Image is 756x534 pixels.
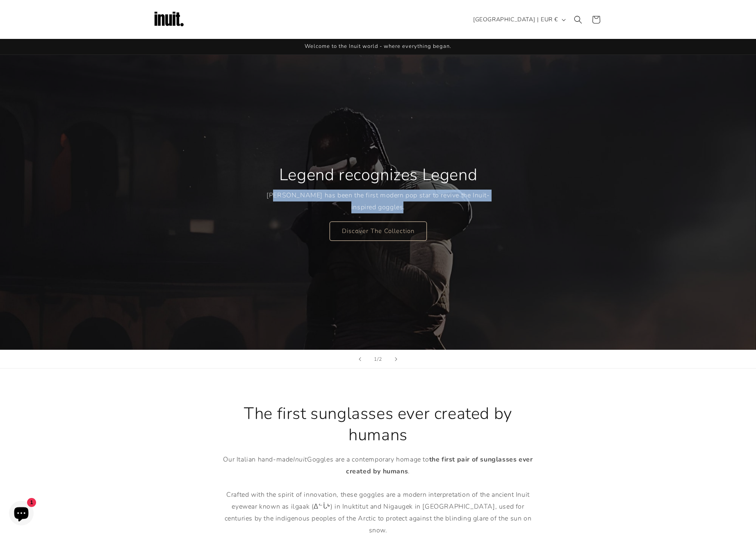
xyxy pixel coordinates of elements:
span: 2 [379,355,382,363]
a: Discover The Collection [330,221,427,240]
h2: The first sunglasses ever created by humans [218,403,538,446]
img: Inuit Logo [153,3,185,36]
inbox-online-store-chat: Shopify online store chat [7,501,36,527]
button: Previous slide [351,350,369,368]
div: Announcement [153,39,603,54]
strong: the first pair of sunglasses [429,455,517,464]
button: [GEOGRAPHIC_DATA] | EUR € [468,12,569,27]
span: [GEOGRAPHIC_DATA] | EUR € [473,15,558,24]
span: Welcome to the Inuit world - where everything began. [305,43,451,50]
summary: Search [569,11,587,29]
span: 1 [374,355,377,363]
em: Inuit [293,455,307,464]
h2: Legend recognizes Legend [279,164,477,186]
span: / [377,355,379,363]
button: Next slide [387,350,405,368]
strong: ever created by humans [346,455,533,476]
p: [PERSON_NAME] has been the first modern pop star to revive the Inuit-inspired goggles. [266,190,490,213]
